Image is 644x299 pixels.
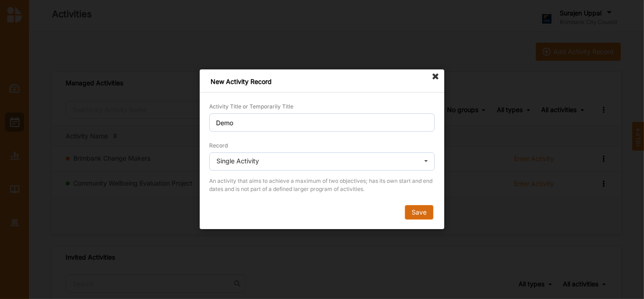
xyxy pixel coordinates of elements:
div: Single Activity [216,158,259,164]
input: Title [209,113,435,132]
label: Record [209,142,228,149]
button: Save [405,206,433,220]
div: New Activity Record [200,69,444,93]
div: An activity that aims to achieve a maximum of two objectives; has its own start and end dates and... [209,177,435,193]
label: Activity Title or Temporarily Title [209,103,293,110]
